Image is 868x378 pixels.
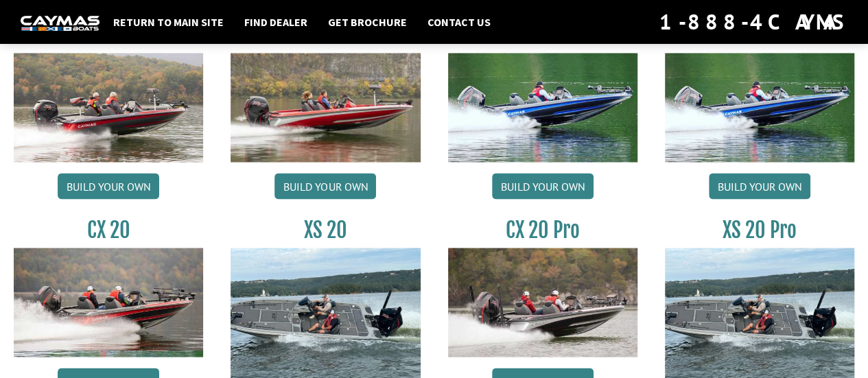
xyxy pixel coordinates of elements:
[106,13,231,31] a: Return to main site
[14,53,203,162] img: CX-18S_thumbnail.jpg
[231,217,420,242] h3: XS 20
[231,53,420,162] img: CX-18SS_thumbnail.jpg
[665,217,854,242] h3: XS 20 Pro
[21,16,99,30] img: white-logo-c9c8dbefe5ff5ceceb0f0178aa75bf4bb51f6bca0971e226c86eb53dfe498488.png
[659,7,847,37] div: 1-888-4CAYMAS
[448,248,637,357] img: CX-20Pro_thumbnail.jpg
[709,173,810,199] a: Build your own
[492,173,594,199] a: Build your own
[14,217,203,242] h3: CX 20
[58,173,159,199] a: Build your own
[237,13,314,31] a: Find Dealer
[665,53,854,162] img: CX19_thumbnail.jpg
[274,173,376,199] a: Build your own
[448,53,637,162] img: CX19_thumbnail.jpg
[321,13,414,31] a: Get Brochure
[421,13,497,31] a: Contact Us
[14,248,203,357] img: CX-20_thumbnail.jpg
[448,217,637,242] h3: CX 20 Pro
